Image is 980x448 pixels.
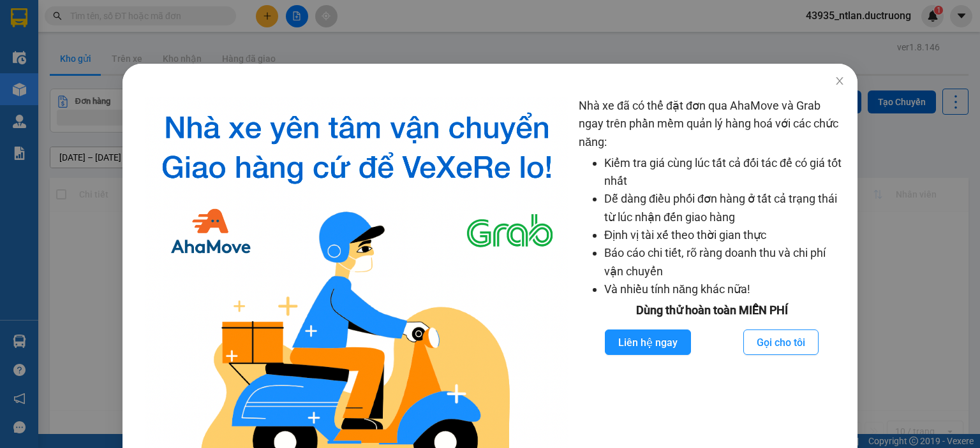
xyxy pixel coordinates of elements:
li: Báo cáo chi tiết, rõ ràng doanh thu và chi phí vận chuyển [604,244,845,280]
li: Kiểm tra giá cùng lúc tất cả đối tác để có giá tốt nhất [604,154,845,191]
li: Và nhiều tính năng khác nữa! [604,280,845,298]
div: Dùng thử hoàn toàn MIỄN PHÍ [579,301,845,319]
button: Close [822,64,857,99]
span: Liên hệ ngay [618,335,678,350]
button: Liên hệ ngay [605,329,691,355]
span: close [835,76,845,86]
li: Định vị tài xế theo thời gian thực [604,226,845,244]
span: Gọi cho tôi [757,335,805,350]
button: Gọi cho tôi [743,329,819,355]
li: Dễ dàng điều phối đơn hàng ở tất cả trạng thái từ lúc nhận đến giao hàng [604,190,845,226]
